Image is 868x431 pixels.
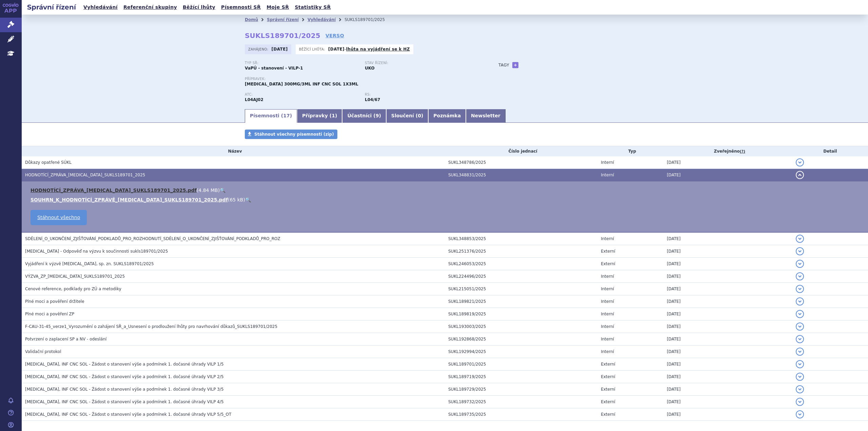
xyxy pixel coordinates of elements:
button: detail [796,297,804,306]
p: Stav řízení: [365,61,478,65]
span: 9 [376,113,379,118]
a: Stáhnout všechno [31,210,87,225]
th: Typ [597,146,664,156]
span: ULTOMIRIS, INF CNC SOL - Žádost o stanovení výše a podmínek 1. dočasné úhrady VILP 2/5 [25,374,224,379]
strong: ravulizumab [365,97,380,102]
span: 1 [332,113,335,118]
li: SUKLS189701/2025 [344,15,394,25]
a: Domů [245,17,258,22]
button: detail [796,335,804,343]
a: Statistiky SŘ [293,3,333,12]
td: SUKL348786/2025 [445,156,597,169]
span: Externí [601,362,615,367]
strong: [DATE] [272,47,288,52]
a: HODNOTÍCÍ_ZPRÁVA_[MEDICAL_DATA]_SUKLS189701_2025.pdf [31,188,197,193]
td: [DATE] [664,408,792,421]
span: HODNOTÍCÍ_ZPRÁVA_ULTOMIRIS_SUKLS189701_2025 [25,173,145,177]
span: Plné moci a pověření ZP [25,312,74,316]
span: ULTOMIRIS, INF CNC SOL - Žádost o stanovení výše a podmínek 1. dočasné úhrady VILP 3/5 [25,387,224,392]
th: Číslo jednací [445,146,597,156]
button: detail [796,385,804,393]
a: Stáhnout všechny písemnosti (zip) [245,130,337,139]
a: Vyhledávání [81,3,120,12]
a: Vyhledávání [308,17,336,22]
button: detail [796,235,804,243]
a: SOUHRN_K_HODNOTÍCÍ_ZPRÁVĚ_[MEDICAL_DATA]_SUKLS189701_2025.pdf [31,197,228,202]
td: [DATE] [664,333,792,346]
abbr: (?) [740,149,745,154]
button: detail [796,410,804,418]
td: SUKL189719/2025 [445,371,597,383]
span: SDĚLENÍ_O_UKONČENÍ_ZJIŠŤOVÁNÍ_PODKLADŮ_PRO_ROZHODNUTÍ_SDĚLENÍ_O_UKONČENÍ_ZJIŠŤOVÁNÍ_PODKLADŮ_PRO_ROZ [25,236,280,241]
button: detail [796,285,804,293]
span: ULTOMIRIS, INF CNC SOL - Žádost o stanovení výše a podmínek 1. dočasné úhrady VILP 1/5 [25,362,224,367]
span: Interní [601,337,614,341]
span: Interní [601,287,614,291]
span: [MEDICAL_DATA] 300MG/3ML INF CNC SOL 1X3ML [245,82,358,86]
td: [DATE] [664,169,792,181]
button: detail [796,272,804,280]
span: Interní [601,236,614,241]
span: VÝZVA_ZP_ULTOMIRIS_SUKLS189701_2025 [25,274,125,279]
button: detail [796,310,804,318]
span: Interní [601,173,614,177]
a: Správní řízení [267,17,299,22]
td: SUKL192994/2025 [445,346,597,358]
a: Písemnosti (17) [245,109,297,123]
a: Účastníci (9) [342,109,386,123]
span: Externí [601,249,615,254]
a: VERSO [325,32,344,39]
span: Potvrzení o zaplacení SP a NV - odeslání [25,337,106,341]
td: [DATE] [664,320,792,333]
td: SUKL193003/2025 [445,320,597,333]
th: Detail [792,146,868,156]
td: [DATE] [664,232,792,245]
p: Typ SŘ: [245,61,358,65]
p: ATC: [245,93,358,97]
span: Interní [601,324,614,329]
a: Moje SŘ [264,3,291,12]
td: [DATE] [664,283,792,295]
h2: Správní řízení [22,2,81,12]
span: Plné moci a pověření držitele [25,299,84,304]
td: SUKL192868/2025 [445,333,597,346]
a: Referenční skupiny [121,3,179,12]
td: [DATE] [664,358,792,371]
span: 17 [283,113,290,118]
p: - [328,46,410,52]
td: [DATE] [664,156,792,169]
strong: VaPÚ - stanovení - VILP-1 [245,66,303,71]
td: SUKL215051/2025 [445,283,597,295]
td: [DATE] [664,270,792,283]
strong: SUKLS189701/2025 [245,32,320,40]
td: [DATE] [664,383,792,396]
td: SUKL224496/2025 [445,270,597,283]
span: ULTOMIRIS - Odpověď na výzvu k součinnosti sukls189701/2025 [25,249,168,254]
a: + [512,62,518,68]
strong: [DATE] [328,47,344,52]
button: detail [796,348,804,356]
button: detail [796,398,804,406]
td: [DATE] [664,245,792,258]
span: Externí [601,387,615,392]
span: Interní [601,299,614,304]
span: Důkazy opatřené SÚKL [25,160,72,165]
span: Externí [601,399,615,404]
td: SUKL189732/2025 [445,396,597,408]
a: Newsletter [466,109,506,123]
th: Název [22,146,445,156]
a: Písemnosti SŘ [219,3,263,12]
td: [DATE] [664,396,792,408]
button: detail [796,247,804,255]
button: detail [796,260,804,268]
span: Interní [601,312,614,316]
h3: Tagy [498,61,509,69]
li: ( ) [31,196,861,203]
a: 🔍 [245,197,251,202]
td: SUKL189729/2025 [445,383,597,396]
p: Přípravek: [245,77,485,81]
span: Interní [601,160,614,165]
span: Validační protokol [25,349,61,354]
td: SUKL189701/2025 [445,358,597,371]
a: Přípravky (1) [297,109,342,123]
